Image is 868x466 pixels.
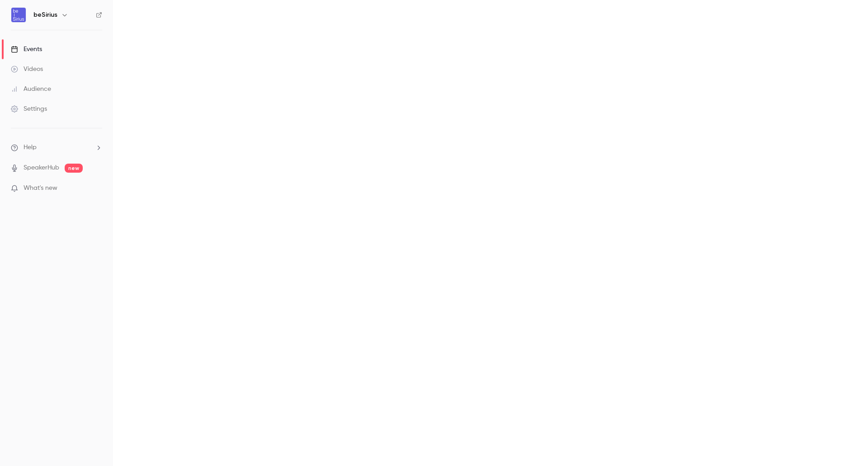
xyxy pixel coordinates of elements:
div: Audience [11,85,51,94]
a: SpeakerHub [24,163,59,173]
span: new [65,164,83,173]
span: What's new [24,184,57,193]
img: beSirius [11,8,26,22]
li: help-dropdown-opener [11,143,102,152]
span: Help [24,143,37,152]
div: Settings [11,104,47,113]
h6: beSirius [33,10,57,19]
div: Events [11,45,42,54]
div: Videos [11,65,43,74]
